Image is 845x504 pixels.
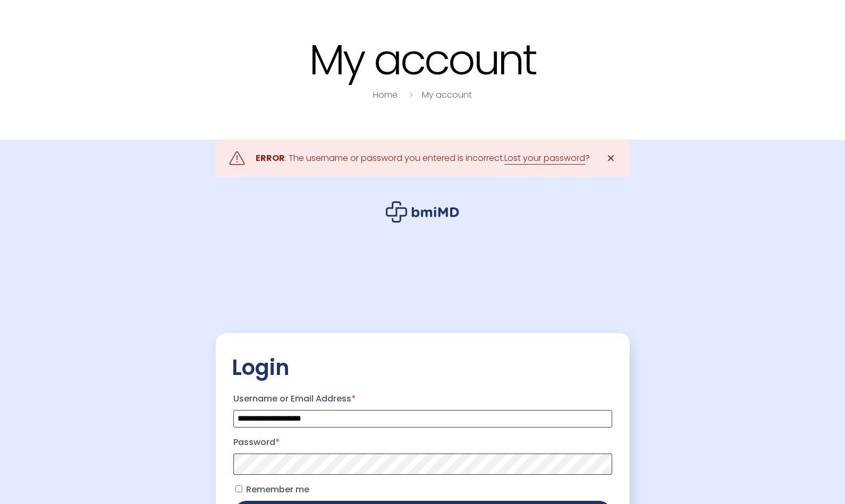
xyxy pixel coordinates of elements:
[256,152,285,164] strong: ERROR
[256,151,590,166] div: : The username or password you entered is incorrect. ?
[601,148,622,169] a: ✕
[232,354,614,381] h2: Login
[235,485,242,492] input: Remember me
[606,151,615,166] span: ✕
[373,89,398,101] a: Home
[422,89,472,101] a: My account
[88,37,757,82] h1: My account
[504,152,585,165] a: Lost your password
[246,483,309,496] span: Remember me
[405,89,417,101] i: breadcrumbs separator
[233,390,612,407] label: Username or Email Address
[233,434,612,451] label: Password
